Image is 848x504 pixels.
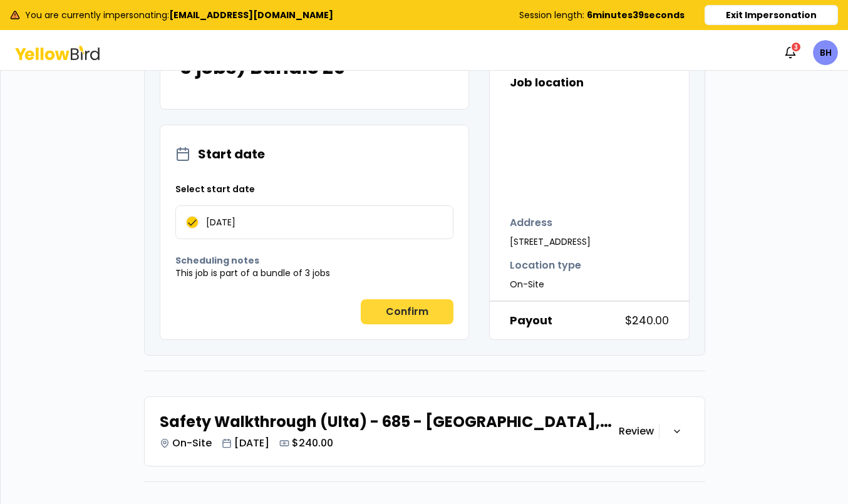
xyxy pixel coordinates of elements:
[619,424,654,439] h3: Review
[198,145,265,163] strong: Start date
[169,9,333,21] b: [EMAIL_ADDRESS][DOMAIN_NAME]
[587,9,685,21] b: 6 minutes 39 seconds
[510,235,591,248] span: [STREET_ADDRESS]
[172,436,212,451] p: On-Site
[813,40,838,65] span: BH
[519,9,685,21] div: Session length:
[25,9,333,21] span: You are currently impersonating:
[705,5,838,25] button: Exit Impersonation
[234,436,269,451] p: [DATE]
[778,40,803,65] button: 3
[206,218,235,227] span: [DATE]
[510,215,591,230] strong: Address
[175,254,259,267] strong: Scheduling notes
[625,312,669,329] span: $240.00
[292,436,333,451] p: $240.00
[145,397,705,466] button: Safety Walkthrough (Ulta) - 685 - [GEOGRAPHIC_DATA], Parkway Shops (2 of 3 jobs) Bundle 29On-Site...
[361,299,453,324] button: Confirm
[790,41,802,53] div: 3
[510,101,698,195] iframe: Job Location
[175,267,453,279] p: This job is part of a bundle of 3 jobs
[510,74,669,91] h4: Job location
[186,216,199,229] button: [DATE]
[510,278,581,291] span: On-Site
[510,312,552,329] strong: Payout
[160,412,619,432] h2: Safety Walkthrough (Ulta) - 685 - [GEOGRAPHIC_DATA], Parkway Shops (2 of 3 jobs) Bundle 29
[175,183,453,195] span: Select start date
[510,258,581,273] strong: Location type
